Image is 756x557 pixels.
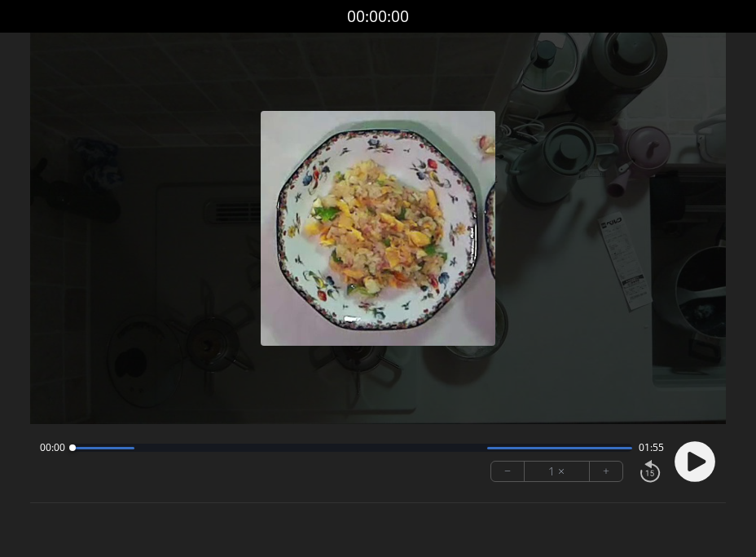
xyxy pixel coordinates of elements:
a: 00:00:00 [347,5,409,29]
button: − [491,462,525,481]
img: Poster Image [261,111,495,346]
div: 1 × [525,462,590,481]
span: 01:55 [639,441,664,454]
button: + [590,462,622,481]
span: 00:00 [40,441,65,454]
